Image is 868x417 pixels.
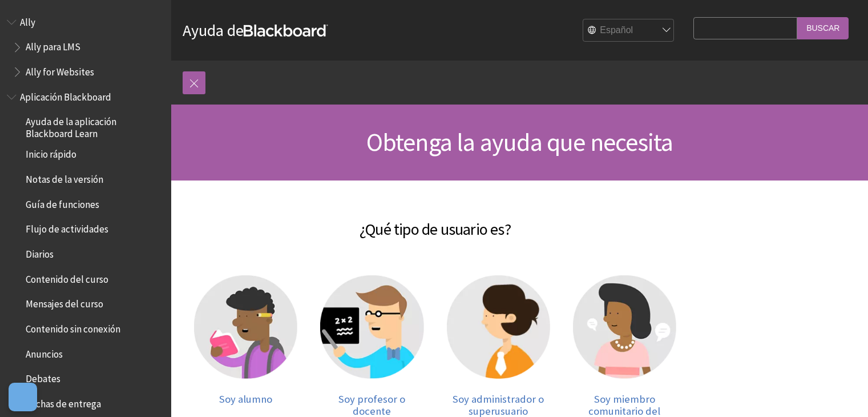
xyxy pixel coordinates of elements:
[797,17,849,39] input: Buscar
[26,394,101,410] span: Fechas de entrega
[583,19,675,42] select: Site Language Selector
[573,275,676,379] img: Miembro comunitario
[26,195,99,210] span: Guía de funciones
[9,383,37,411] button: Abrir preferencias
[26,344,63,360] span: Anuncios
[7,13,164,82] nav: Book outline for Anthology Ally Help
[26,170,103,185] span: Notas de la versión
[26,370,60,385] span: Debates
[20,13,35,28] span: Ally
[447,275,550,379] img: Administrador
[26,319,120,335] span: Contenido sin conexión
[366,126,673,158] span: Obtenga la ayuda que necesita
[26,295,103,310] span: Mensajes del curso
[26,113,163,139] span: Ayuda de la aplicación Blackboard Learn
[26,62,94,78] span: Ally for Websites
[320,275,423,379] img: Profesor
[183,203,688,241] h2: ¿Qué tipo de usuario es?
[26,220,108,235] span: Flujo de actividades
[219,392,272,406] span: Soy alumno
[194,275,297,379] img: Alumno
[183,20,328,41] a: Ayuda deBlackboard
[26,38,80,53] span: Ally para LMS
[26,270,108,285] span: Contenido del curso
[20,87,111,103] span: Aplicación Blackboard
[26,145,76,161] span: Inicio rápido
[26,244,54,260] span: Diarios
[244,25,328,37] strong: Blackboard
